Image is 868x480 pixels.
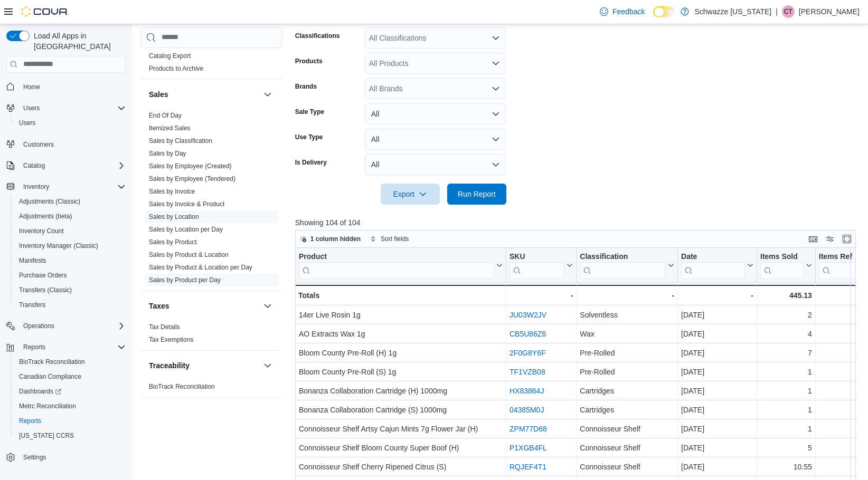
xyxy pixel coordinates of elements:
span: Catalog [23,161,45,170]
span: Tax Exemptions [149,335,194,343]
span: Sales by Location [149,212,199,220]
div: 0 [819,328,866,340]
a: End Of Day [149,111,182,119]
button: Sort fields [366,233,413,245]
button: Transfers (Classic) [11,283,130,297]
span: Sales by Product [149,237,197,246]
div: Bonanza Collaboration Cartridge (H) 1000mg [299,385,503,397]
a: Adjustments (beta) [15,210,77,223]
div: Pre-Rolled [580,347,674,359]
div: 0 [819,347,866,359]
a: Sales by Product per Day [149,276,221,283]
p: [PERSON_NAME] [799,5,860,18]
span: BioTrack Reconciliation [19,358,85,366]
span: Reports [23,343,45,351]
span: [US_STATE] CCRS [19,431,74,440]
span: BioTrack Reconciliation [149,382,215,390]
span: Metrc Reconciliation [19,402,76,410]
span: Transfers [15,299,126,311]
button: Run Report [447,184,506,205]
button: Customers [2,137,130,152]
a: Tax Exemptions [149,335,194,343]
h3: Taxes [149,300,169,311]
div: Bonanza Collaboration Cartridge (S) 1000mg [299,404,503,416]
div: 10.55 [760,460,812,473]
a: CB5U86Z6 [510,330,546,338]
div: Classification [580,252,666,262]
button: Canadian Compliance [11,369,130,384]
button: Enter fullscreen [841,233,853,245]
button: Taxes [149,300,259,311]
span: Dashboards [15,385,126,398]
div: 1 [760,366,812,378]
button: Reports [11,414,130,428]
span: Users [23,104,40,112]
div: Solventless [580,309,674,321]
button: BioTrack Reconciliation [11,354,130,369]
a: Purchase Orders [15,269,71,282]
div: 7 [760,347,812,359]
div: Classification [580,252,666,279]
button: Product [299,252,503,279]
button: Sales [261,88,274,100]
div: Pre-Rolled [580,366,674,378]
span: Home [23,83,40,91]
a: Transfers (Classic) [15,284,76,296]
div: Product [299,252,494,262]
button: Items Sold [760,252,812,279]
div: [DATE] [681,385,753,397]
button: Inventory Count [11,224,130,238]
div: Connoisseur Shelf [580,460,674,473]
div: [DATE] [681,309,753,321]
span: Inventory [23,183,49,191]
div: [DATE] [681,404,753,416]
a: Canadian Compliance [15,370,86,383]
div: Connoisseur Shelf Artsy Cajun Mints 7g Flower Jar (H) [299,423,503,435]
div: Date [681,252,745,262]
button: Inventory [19,180,53,193]
div: 0 [819,289,866,302]
button: Operations [2,319,130,333]
button: Reports [19,341,50,353]
a: RQJEF4T1 [510,463,546,471]
div: Cartridges [580,385,674,397]
div: 1 [760,385,812,397]
div: - [580,289,674,302]
button: Transfers [11,297,130,312]
label: Sale Type [295,108,324,116]
button: Taxes [261,299,274,312]
button: Users [11,116,130,130]
a: Dashboards [15,385,65,398]
label: Brands [295,82,317,91]
h3: Sales [149,89,168,99]
div: 0 [819,385,866,397]
span: Load All Apps in [GEOGRAPHIC_DATA] [30,31,126,52]
div: Connoisseur Shelf [580,423,674,435]
p: Showing 104 of 104 [295,217,862,228]
span: Feedback [612,6,645,17]
span: Adjustments (Classic) [15,195,126,208]
span: Adjustments (beta) [19,212,72,220]
a: Sales by Employee (Tendered) [149,175,235,182]
button: Export [381,184,440,205]
div: [DATE] [681,347,753,359]
div: AO Extracts Wax 1g [299,328,503,340]
button: Catalog [19,159,49,172]
button: All [365,154,506,175]
span: Export [387,184,433,205]
a: Sales by Employee (Created) [149,162,232,169]
span: Inventory Count [19,227,64,235]
a: Transfers [15,299,50,311]
p: Schwazze [US_STATE] [694,5,771,18]
button: Keyboard shortcuts [807,233,819,245]
button: Classification [580,252,674,279]
span: Transfers [19,301,45,309]
span: Sales by Product & Location per Day [149,263,252,271]
button: Metrc Reconciliation [11,399,130,414]
button: Users [2,101,130,116]
a: Sales by Location [149,213,199,220]
input: Dark Mode [653,6,675,17]
div: Bloom County Pre-Roll (H) 1g [299,347,503,359]
span: Reports [15,415,126,427]
a: HX83864J [510,387,544,395]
